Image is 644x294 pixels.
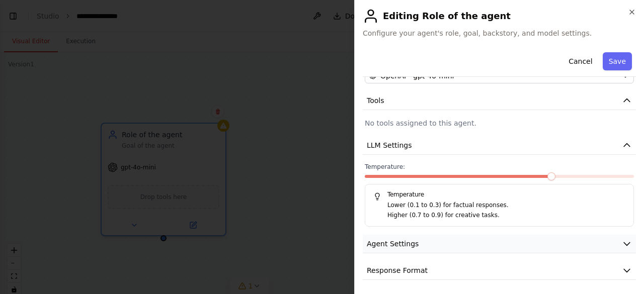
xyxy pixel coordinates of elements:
span: Tools [367,95,384,106]
button: LLM Settings [363,136,636,155]
p: Lower (0.1 to 0.3) for factual responses. [387,201,625,211]
p: No tools assigned to this agent. [365,118,634,128]
h2: Editing Role of the agent [363,8,636,24]
span: Temperature: [365,163,405,171]
h5: Temperature [373,190,625,199]
button: Response Format [363,261,636,280]
button: Save [603,52,632,70]
span: Response Format [367,265,428,275]
span: Configure your agent's role, goal, backstory, and model settings. [363,28,636,38]
span: LLM Settings [367,140,412,150]
button: Agent Settings [363,235,636,253]
button: Tools [363,91,636,110]
p: Higher (0.7 to 0.9) for creative tasks. [387,211,625,221]
button: Cancel [562,52,598,70]
span: Agent Settings [367,239,419,249]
